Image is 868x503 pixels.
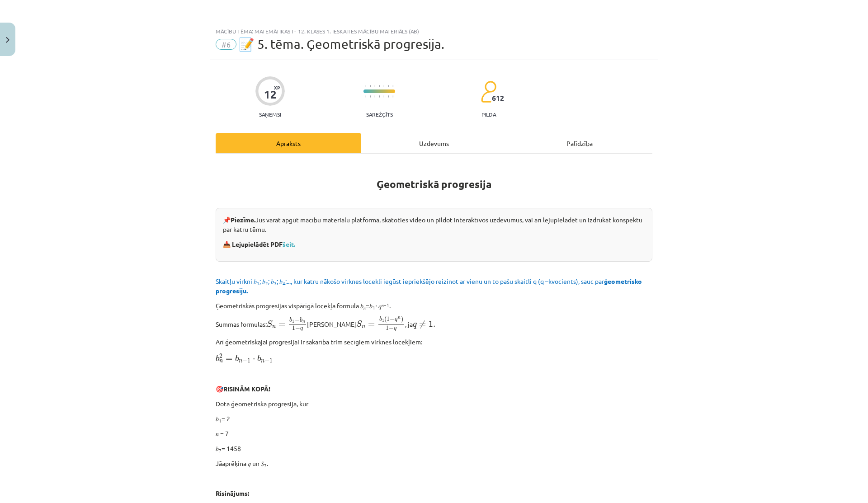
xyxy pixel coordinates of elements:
sub: 1 [373,304,375,311]
img: icon-short-line-57e1e144782c952c97e751825c79c345078a6d821885a25fce030b3d8c18986b.svg [370,95,371,98]
p: Ģeometriskās progresijas vispārīgā locekļa formula 𝑏 =𝑏 ⋅ 𝑞 . [216,301,652,310]
a: šeit. [283,240,295,248]
span: − [242,359,247,363]
sub: 3 [274,280,277,287]
img: icon-short-line-57e1e144782c952c97e751825c79c345078a6d821885a25fce030b3d8c18986b.svg [392,85,393,87]
div: Uzdevums [361,133,507,153]
span: 2 [219,354,222,358]
span: + [264,359,269,363]
p: 𝑏 = 2 [216,414,652,423]
span: q [395,319,397,323]
span: n [272,325,276,329]
p: 📌 Jūs varat apgūt mācību materiālu platformā, skatoties video un pildot interaktīvos uzdevumus, v... [223,215,645,234]
span: n [398,317,401,319]
span: 1 [269,358,273,363]
span: − [295,318,300,322]
span: b [235,355,239,362]
sub: 4 [283,280,285,287]
span: b [216,355,219,362]
sub: 1 [219,417,222,424]
span: = [278,323,285,327]
div: Mācību tēma: Matemātikas i - 12. klases 1. ieskaites mācību materiāls (ab) [216,28,652,34]
p: 𝑏 = 1458 [216,444,652,453]
p: Summas formulas: [PERSON_NAME] , ja [216,316,652,332]
img: icon-short-line-57e1e144782c952c97e751825c79c345078a6d821885a25fce030b3d8c18986b.svg [365,85,366,87]
span: Skaitļu virkni 𝑏 ; 𝑏 ; 𝑏 ; 𝑏 ;..., kur katru nākošo virknes locekli iegūst iepriekšējo reizinot a... [216,277,642,295]
span: − [390,317,395,322]
p: Sarežģīts [366,111,393,118]
sub: 2 [265,280,268,287]
span: b [300,317,302,322]
img: icon-short-line-57e1e144782c952c97e751825c79c345078a6d821885a25fce030b3d8c18986b.svg [370,85,371,87]
img: icon-short-line-57e1e144782c952c97e751825c79c345078a6d821885a25fce030b3d8c18986b.svg [383,85,384,87]
p: pilda [481,111,496,118]
span: ) [401,316,403,323]
img: icon-short-line-57e1e144782c952c97e751825c79c345078a6d821885a25fce030b3d8c18986b.svg [379,95,380,98]
span: n [239,360,242,363]
span: 1 [386,326,389,330]
img: students-c634bb4e5e11cddfef0936a35e636f08e4e9abd3cc4e673bd6f9a4125e45ecb1.svg [481,80,496,103]
span: 📝 5. tēma. Ģeometriskā progresija. [239,37,444,52]
img: icon-short-line-57e1e144782c952c97e751825c79c345078a6d821885a25fce030b3d8c18986b.svg [374,95,375,98]
img: icon-short-line-57e1e144782c952c97e751825c79c345078a6d821885a25fce030b3d8c18986b.svg [388,95,389,98]
span: ( [384,316,387,323]
span: S [356,320,362,327]
sub: 𝑛 [363,304,366,311]
strong: 📥 Lejupielādēt PDF [223,240,297,248]
img: icon-short-line-57e1e144782c952c97e751825c79c345078a6d821885a25fce030b3d8c18986b.svg [374,85,375,87]
span: 612 [492,94,504,102]
img: icon-short-line-57e1e144782c952c97e751825c79c345078a6d821885a25fce030b3d8c18986b.svg [365,95,366,98]
span: q [394,327,396,331]
span: n [302,321,305,323]
span: 1 [247,358,250,363]
span: q [300,327,303,331]
sub: 7 [264,462,267,469]
span: n [362,325,365,329]
img: icon-short-line-57e1e144782c952c97e751825c79c345078a6d821885a25fce030b3d8c18986b.svg [383,95,384,98]
span: = [368,323,375,327]
sup: 𝑛−1 [382,301,389,308]
sub: 7 [219,447,222,454]
span: 1 [292,320,294,323]
p: Saņemsi [255,111,285,118]
span: = [226,357,232,361]
span: ⋅ [253,358,255,361]
img: icon-short-line-57e1e144782c952c97e751825c79c345078a6d821885a25fce030b3d8c18986b.svg [379,85,380,87]
span: 1. [429,321,435,327]
span: 1 [292,326,295,330]
span: 1 [387,317,390,321]
sub: 1 [257,280,259,287]
div: 12 [264,88,277,101]
span: ≠ [419,320,426,329]
span: b [257,355,261,362]
div: Palīdzība [507,133,652,153]
b: Risinājums: [216,489,249,497]
p: 🎯 [216,384,652,394]
span: #6 [216,39,236,50]
p: 𝑛 = 7 [216,429,652,438]
span: b [379,317,382,322]
span: n [219,360,223,363]
span: S [267,320,273,327]
div: Apraksts [216,133,361,153]
span: b [289,317,292,322]
p: Dota ģeometriskā progresija, kur [216,399,652,409]
img: icon-short-line-57e1e144782c952c97e751825c79c345078a6d821885a25fce030b3d8c18986b.svg [392,95,393,98]
img: icon-close-lesson-0947bae3869378f0d4975bcd49f059093ad1ed9edebbc8119c70593378902aed.svg [6,37,9,43]
p: Jāaprēķina 𝑞 un 𝑆 . [216,459,652,468]
b: RISINĀM KOPĀ! [223,385,270,393]
strong: Piezīme. [231,216,255,224]
img: icon-short-line-57e1e144782c952c97e751825c79c345078a6d821885a25fce030b3d8c18986b.svg [388,85,389,87]
p: Arī ģeometriskajai progresijai ir sakarība trim secīgiem virknes locekļiem: [216,337,652,347]
span: q [413,323,417,329]
b: Ģeometriskā progresija [377,178,491,191]
span: − [295,326,300,331]
span: XP [274,85,280,90]
span: − [389,326,394,331]
span: n [261,360,264,363]
span: 1 [382,319,384,322]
